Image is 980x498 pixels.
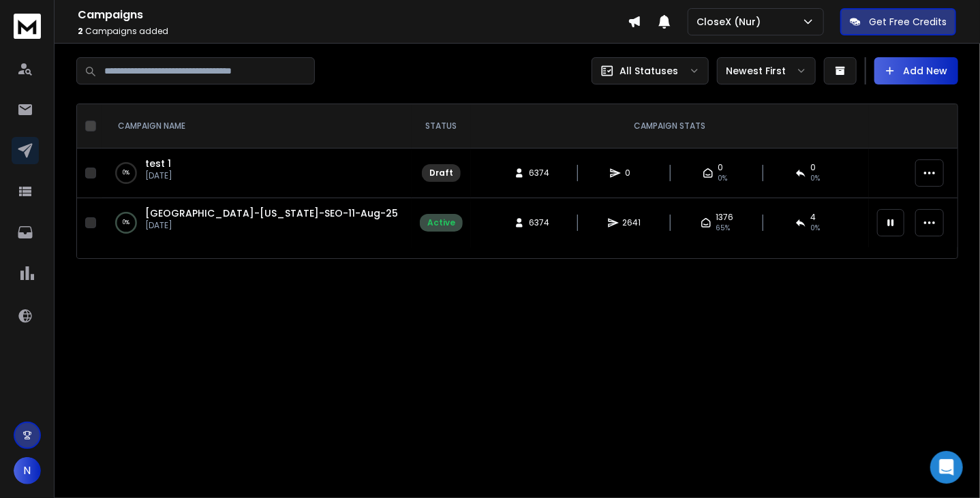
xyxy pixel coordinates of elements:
[14,14,41,39] img: logo
[869,15,947,29] p: Get Free Credits
[529,217,549,228] span: 6374
[930,451,963,484] div: Open Intercom Messenger
[14,457,41,484] button: N
[22,35,33,46] img: website_grey.svg
[78,25,83,37] span: 2
[429,168,453,178] div: Draft
[145,157,171,170] a: test 1
[810,223,820,234] span: 0 %
[718,173,727,184] span: 0%
[22,22,33,33] img: logo_orange.svg
[717,57,816,84] button: Newest First
[102,149,412,198] td: 0%test 1[DATE]
[35,35,97,46] div: Domain: [URL]
[718,162,723,173] span: 0
[874,57,958,84] button: Add New
[427,217,455,228] div: Active
[810,162,816,173] span: 0
[619,64,678,78] p: All Statuses
[623,217,641,228] span: 2641
[529,168,549,178] span: 6374
[696,15,766,29] p: CloseX (Nur)
[38,22,67,33] div: v 4.0.25
[52,80,122,89] div: Domain Overview
[471,104,869,149] th: CAMPAIGN STATS
[123,166,129,180] p: 0 %
[145,206,398,220] a: [GEOGRAPHIC_DATA]-[US_STATE]-SEO-11-Aug-25
[810,173,820,184] span: 0%
[151,80,230,89] div: Keywords by Traffic
[412,104,471,149] th: STATUS
[716,223,730,234] span: 65 %
[78,7,628,23] h1: Campaigns
[102,198,412,248] td: 0%[GEOGRAPHIC_DATA]-[US_STATE]-SEO-11-Aug-25[DATE]
[136,79,147,90] img: tab_keywords_by_traffic_grey.svg
[810,212,816,223] span: 4
[37,79,48,90] img: tab_domain_overview_orange.svg
[145,220,398,231] p: [DATE]
[145,170,172,181] p: [DATE]
[78,26,628,37] p: Campaigns added
[625,168,639,178] span: 0
[102,104,412,149] th: CAMPAIGN NAME
[716,212,733,223] span: 1376
[123,216,129,230] p: 0 %
[840,8,956,35] button: Get Free Credits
